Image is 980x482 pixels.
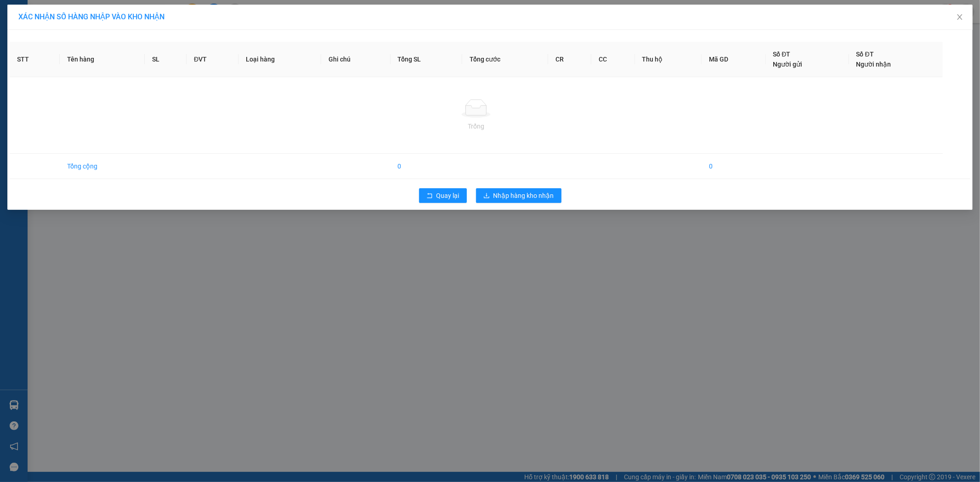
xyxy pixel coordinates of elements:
th: STT [10,42,60,77]
td: 0 [391,154,463,179]
th: Mã GD [702,42,766,77]
span: Số ĐT [773,50,791,58]
span: Quay lại [436,191,459,201]
button: rollbackQuay lại [419,188,467,203]
span: Số ĐT [856,50,874,58]
th: CR [548,42,591,77]
th: Tổng SL [391,42,463,77]
span: rollback [426,192,433,200]
div: Trống [17,121,935,131]
span: close [956,13,963,21]
th: ĐVT [187,42,238,77]
span: Người gửi [773,61,803,68]
span: XÁC NHẬN SỐ HÀNG NHẬP VÀO KHO NHẬN [18,12,164,21]
th: SL [145,42,187,77]
td: 0 [702,154,766,179]
th: Thu hộ [635,42,702,77]
th: Tổng cước [462,42,548,77]
span: Nhập hàng kho nhận [493,191,554,201]
th: Ghi chú [321,42,391,77]
button: downloadNhập hàng kho nhận [476,188,561,203]
th: Loại hàng [238,42,321,77]
th: CC [591,42,634,77]
button: Close [947,5,973,30]
td: Tổng cộng [60,154,145,179]
th: Tên hàng [60,42,145,77]
span: download [483,192,490,200]
span: Người nhận [856,61,891,68]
